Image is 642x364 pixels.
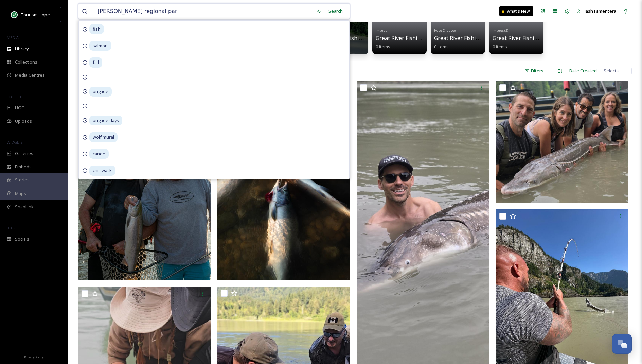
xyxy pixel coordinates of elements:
[434,44,449,50] span: 0 items
[434,28,456,33] span: Hope Dropbox
[585,8,616,14] span: Jash Famentera
[434,27,499,50] a: Hope DropboxGreat River Fishing Shoot0 items
[15,46,29,52] span: Library
[499,6,533,16] a: What's New
[78,68,92,74] span: 39 file s
[89,149,109,159] span: canoe
[317,27,396,50] a: FishingGreat River Fishing Adventures211 items
[89,166,115,175] span: chilliwack
[376,44,390,50] span: 0 items
[573,4,620,18] a: Jash Famentera
[493,44,507,50] span: 0 items
[7,140,22,145] span: WIDGETS
[15,163,32,170] span: Embeds
[15,204,34,210] span: SnapLink
[11,11,18,18] img: logo.png
[89,41,111,51] span: salmon
[493,34,557,42] span: Great River Fishing Shoot
[24,355,44,359] span: Privacy Policy
[496,81,628,203] img: ext_1756312739.03487_topwaterguideservices@gmail.com-20250805_111355.jpg
[15,236,29,242] span: Socials
[7,94,21,99] span: COLLECT
[15,177,30,183] span: Stories
[612,334,632,354] button: Open Chat
[21,12,50,18] span: Tourism Hope
[15,190,26,197] span: Maps
[89,57,102,67] span: fall
[521,64,547,77] div: Filters
[376,27,441,50] a: ImagesGreat River Fishing Shoot0 items
[15,118,32,124] span: Uploads
[566,64,600,77] div: Date Created
[24,352,44,361] a: Privacy Policy
[89,87,112,97] span: brigade
[94,4,313,19] input: Search your library
[325,4,346,18] div: Search
[7,225,20,230] span: SOCIALS
[89,24,104,34] span: fish
[15,72,45,79] span: Media Centres
[15,150,33,157] span: Galleries
[604,68,622,74] span: Select all
[493,27,557,50] a: Images (2)Great River Fishing Shoot0 items
[217,81,350,280] img: HOP_7778.jpg
[317,34,396,42] span: Great River Fishing Adventures
[89,116,122,125] span: brigade days
[376,28,387,33] span: Images
[89,132,118,142] span: wolf mural
[7,35,19,40] span: MEDIA
[434,34,499,42] span: Great River Fishing Shoot
[15,59,37,65] span: Collections
[376,34,441,42] span: Great River Fishing Shoot
[493,28,508,33] span: Images (2)
[78,81,211,280] img: HOP_7807.jpg
[15,105,24,111] span: UGC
